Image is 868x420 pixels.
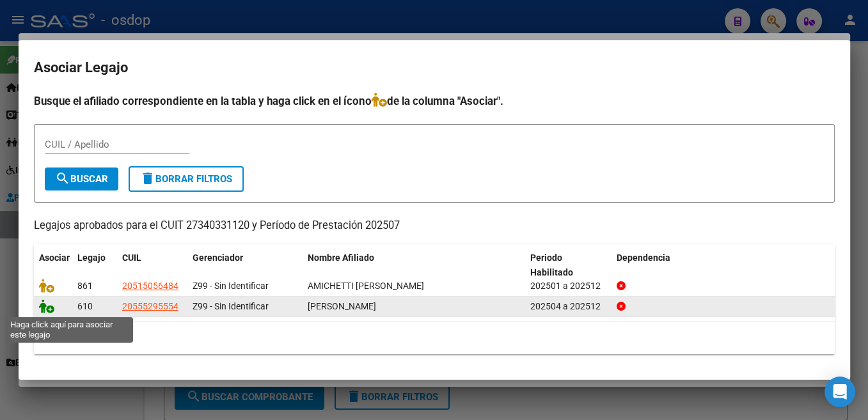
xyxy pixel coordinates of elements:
span: DUARTE BASTIAN EZEQUIEL [308,301,376,311]
span: Asociar [39,253,70,263]
span: Gerenciador [193,253,243,263]
datatable-header-cell: Legajo [72,244,117,286]
span: 610 [77,301,93,311]
p: Legajos aprobados para el CUIT 27340331120 y Período de Prestación 202507 [34,218,835,234]
datatable-header-cell: Periodo Habilitado [525,244,612,286]
span: CUIL [122,253,141,263]
div: Open Intercom Messenger [825,377,855,407]
span: Z99 - Sin Identificar [193,301,269,311]
button: Buscar [45,167,118,191]
datatable-header-cell: Dependencia [612,244,835,286]
div: 202504 a 202512 [530,299,606,314]
span: 20515056484 [122,281,178,291]
span: Legajo [77,253,106,263]
span: Dependencia [617,253,670,263]
span: Borrar Filtros [140,173,232,185]
div: 2 registros [34,322,835,354]
span: Nombre Afiliado [308,253,374,263]
h4: Busque el afiliado correspondiente en la tabla y haga click en el ícono de la columna "Asociar". [34,93,835,109]
span: Buscar [55,173,108,185]
datatable-header-cell: Nombre Afiliado [303,244,526,286]
span: 861 [77,281,93,291]
datatable-header-cell: Gerenciador [187,244,303,286]
h2: Asociar Legajo [34,56,835,80]
span: 20555295554 [122,301,178,311]
div: 202501 a 202512 [530,279,606,293]
span: Z99 - Sin Identificar [193,281,269,291]
mat-icon: delete [140,171,155,186]
datatable-header-cell: Asociar [34,244,72,286]
span: Periodo Habilitado [530,253,573,277]
button: Borrar Filtros [129,166,244,192]
datatable-header-cell: CUIL [117,244,187,286]
mat-icon: search [55,171,70,186]
span: AMICHETTI TIZIANO LEON [308,281,424,291]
